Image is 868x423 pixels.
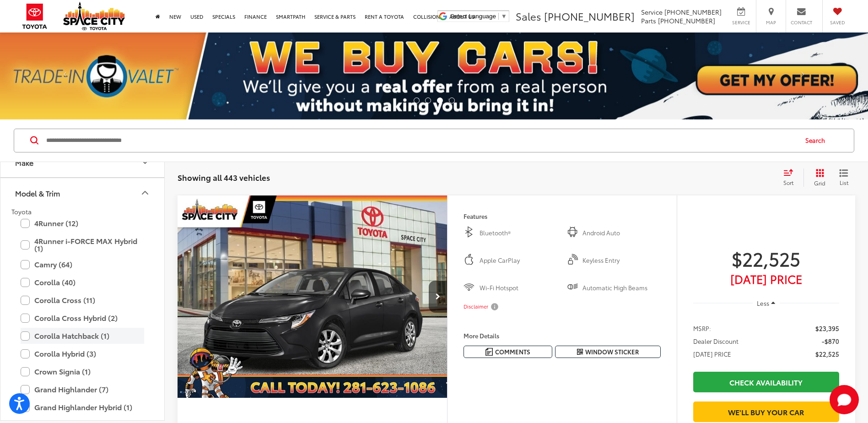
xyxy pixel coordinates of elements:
button: Less [753,295,780,311]
span: Automatic High Beams [582,283,660,293]
i: Window Sticker [577,348,583,356]
label: Crown Signia (1) [21,363,144,380]
img: 2025 Toyota Corolla LE [177,195,448,399]
h4: More Details [464,332,661,339]
span: Less [757,299,769,307]
span: [DATE] Price [693,274,839,283]
div: Model & Trim [15,189,60,197]
span: [PHONE_NUMBER] [544,9,635,23]
span: [DATE] PRICE [693,349,731,358]
label: Corolla Hatchback (1) [21,328,144,344]
button: Next image [429,281,447,313]
button: Disclaimer [464,297,500,316]
span: Window Sticker [585,347,639,356]
span: Service [731,19,751,26]
svg: Start Chat [830,385,859,414]
span: ▼ [501,13,507,20]
img: Comments [485,348,493,356]
span: Wi-Fi Hotspot [480,283,557,293]
label: Corolla Cross Hybrid (2) [21,310,144,326]
span: MSRP: [693,324,711,333]
span: Select Language [450,13,496,20]
div: Model & Trim [140,187,151,198]
span: Sort [783,179,793,186]
label: 4Runner i-FORCE MAX Hybrid (1) [21,233,144,256]
div: Make [140,157,151,168]
div: Make [15,158,33,167]
span: Map [761,19,781,26]
input: Search by Make, Model, or Keyword [45,130,797,152]
label: Camry (64) [21,256,144,272]
span: Android Auto [582,228,660,238]
a: 2025 Toyota Corolla LE2025 Toyota Corolla LE2025 Toyota Corolla LE2025 Toyota Corolla LE [177,195,448,398]
a: Check Availability [693,372,839,392]
button: Comments [464,346,552,358]
button: Window Sticker [555,346,661,358]
span: Saved [827,19,847,26]
label: Grand Highlander Hybrid (1) [21,399,144,415]
span: [PHONE_NUMBER] [658,16,715,25]
button: Search [797,129,838,152]
span: Parts [641,16,656,25]
label: Grand Highlander (7) [21,381,144,397]
label: Corolla Cross (11) [21,292,144,308]
button: MakeMake [0,147,165,177]
h4: Features [464,213,661,219]
span: Toyota [11,207,32,216]
span: Dealer Discount [693,336,739,346]
button: Model & TrimModel & Trim [0,178,165,208]
span: [PHONE_NUMBER] [664,7,722,16]
img: Space City Toyota [63,2,125,30]
span: Grid [814,179,825,187]
label: Corolla (40) [21,274,144,290]
label: 4Runner (12) [21,215,144,231]
span: Sales [516,9,541,23]
span: List [839,179,848,186]
button: Toggle Chat Window [830,385,859,414]
div: 2025 Toyota Corolla LE 0 [177,195,448,398]
span: Comments [495,347,530,356]
span: Showing all 443 vehicles [178,172,270,183]
span: $22,525 [693,247,839,270]
span: Keyless Entry [582,256,660,265]
button: List View [832,168,855,187]
span: Contact [791,19,812,26]
button: Select sort value [779,168,803,187]
span: $22,525 [815,349,839,358]
span: -$870 [822,336,839,346]
span: $23,395 [815,324,839,333]
span: Bluetooth® [480,228,557,238]
a: We'll Buy Your Car [693,401,839,422]
span: Service [641,7,663,16]
label: Corolla Hybrid (3) [21,346,144,362]
span: Disclaimer [464,303,488,310]
span: Apple CarPlay [480,256,557,265]
button: Grid View [803,168,832,187]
